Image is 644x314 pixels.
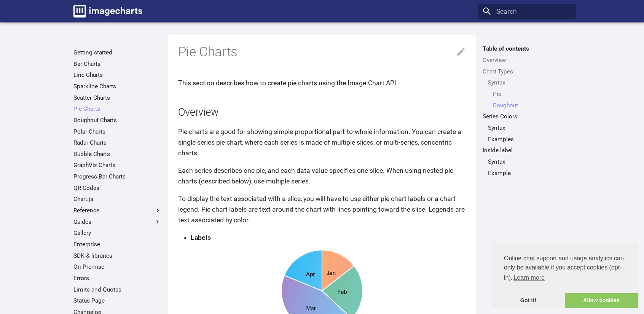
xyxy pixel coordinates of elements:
label: Table of contents [478,45,575,53]
a: SDK & libraries [73,252,161,260]
nav: Chart Types [483,79,571,109]
a: QR Codes [73,184,161,192]
p: To display the text associated with a slice, you will have to use either pie chart labels or a ch... [178,193,466,225]
label: Reference [73,207,161,214]
a: Progress Bar Charts [73,173,161,180]
a: Limits and Quotas [73,286,161,293]
a: Polar Charts [73,128,161,135]
a: Status Page [73,297,161,304]
a: Radar Charts [73,139,161,147]
a: Doughnut [493,102,571,109]
span: Online chat support and usage analytics can only be available if you accept cookies (opt-in). [504,254,626,284]
a: Chart.js [73,195,161,203]
a: On Premise [73,263,161,271]
a: allow cookies [565,293,638,308]
a: learn more about cookies [512,272,546,284]
a: Example [488,169,571,177]
a: Enterprise [73,241,161,248]
a: Doughnut Charts [73,116,161,124]
label: Guides [73,218,161,226]
a: Overview [483,56,571,64]
a: Syntax [488,124,571,132]
a: Pie Charts [73,105,161,113]
img: logo [73,5,142,18]
a: Pie [493,90,571,98]
a: Sparkline Charts [73,83,161,90]
a: Syntax [488,158,571,166]
div: cookieconsent [492,242,638,308]
a: Bar Charts [73,60,161,68]
a: Syntax [488,79,571,86]
nav: Table of contents [478,45,575,177]
a: Examples [488,135,571,143]
a: Getting started [73,49,161,56]
p: Each series describes one pie, and each data value specifies one slice. When using nested pie cha... [178,165,466,186]
a: Line Charts [73,71,161,79]
h1: Pie Charts [178,43,466,61]
a: Chart Types [483,68,571,75]
a: Image-Charts documentation [70,2,145,21]
a: Bubble Charts [73,150,161,158]
strong: Labels [191,234,211,241]
a: Errors [73,274,161,282]
a: Series Colors [483,113,571,120]
a: GraphViz Charts [73,161,161,169]
h2: Overview [178,105,466,120]
a: dismiss cookie message [492,293,565,308]
a: Scatter Charts [73,94,161,102]
nav: Syntax [488,90,571,109]
nav: Series Colors [483,124,571,143]
p: Pie charts are good for showing simple proportional part-to-whole information. You can create a s... [178,126,466,158]
nav: Inside label [483,158,571,177]
a: Gallery [73,229,161,237]
a: Inside label [483,147,571,154]
input: Search [478,4,575,19]
p: This section describes how to create pie charts using the Image-Chart API. [178,78,466,88]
